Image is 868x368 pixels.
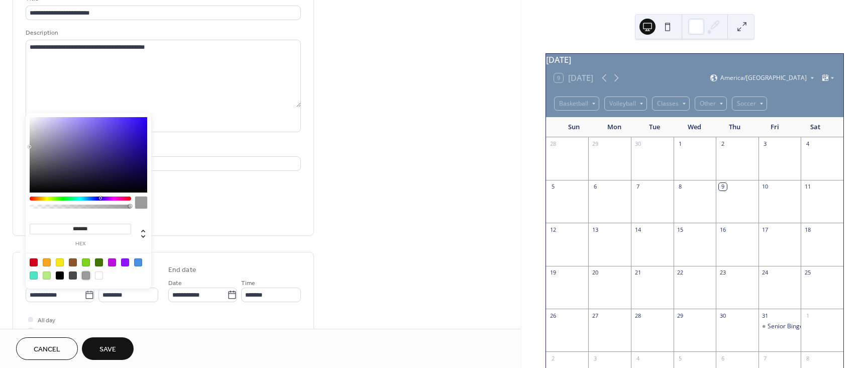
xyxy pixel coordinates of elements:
[634,269,641,277] div: 21
[719,140,726,148] div: 2
[677,312,684,319] div: 29
[82,258,90,266] div: #7ED321
[549,140,557,148] div: 28
[549,226,557,233] div: 12
[168,265,196,275] div: End date
[56,271,64,280] div: #000000
[549,354,557,362] div: 2
[634,312,641,319] div: 28
[762,226,769,233] div: 17
[804,354,811,362] div: 8
[38,326,79,336] span: Show date only
[549,312,557,319] div: 26
[26,28,299,38] div: Description
[121,258,129,266] div: #9013FE
[634,183,641,191] div: 7
[591,140,599,148] div: 29
[108,258,116,266] div: #BD10E0
[804,140,811,148] div: 4
[762,354,769,362] div: 7
[634,354,641,362] div: 4
[82,271,90,280] div: #9B9B9B
[30,241,131,247] label: hex
[26,144,299,155] div: Location
[591,312,599,319] div: 27
[762,183,769,191] div: 10
[591,354,599,362] div: 3
[762,140,769,148] div: 3
[795,117,835,137] div: Sat
[69,258,77,266] div: #8B572A
[99,344,116,355] span: Save
[755,117,795,137] div: Fri
[634,140,641,148] div: 30
[675,117,715,137] div: Wed
[16,337,78,360] button: Cancel
[546,54,843,66] div: [DATE]
[241,278,255,289] span: Time
[134,258,142,266] div: #4A90E2
[719,354,726,362] div: 6
[677,183,684,191] div: 8
[69,271,77,280] div: #4A4A4A
[82,337,134,360] button: Save
[677,269,684,277] div: 22
[594,117,634,137] div: Mon
[758,322,801,331] div: Senior Bingo
[30,258,38,266] div: #D0021B
[634,226,641,233] div: 14
[95,271,103,280] div: #FFFFFF
[168,278,182,289] span: Date
[719,226,726,233] div: 16
[677,354,684,362] div: 5
[30,271,38,280] div: #50E3C2
[634,117,675,137] div: Tue
[56,258,64,266] div: #F8E71C
[677,140,684,148] div: 1
[34,344,60,355] span: Cancel
[554,117,594,137] div: Sun
[719,183,726,191] div: 9
[715,117,755,137] div: Thu
[43,258,51,266] div: #F5A623
[762,312,769,319] div: 31
[38,315,55,326] span: All day
[804,312,811,319] div: 1
[677,226,684,233] div: 15
[719,312,726,319] div: 30
[549,183,557,191] div: 5
[719,269,726,277] div: 23
[591,269,599,277] div: 20
[768,322,803,331] div: Senior Bingo
[720,75,807,81] span: America/[GEOGRAPHIC_DATA]
[591,226,599,233] div: 13
[804,269,811,277] div: 25
[43,271,51,280] div: #B8E986
[591,183,599,191] div: 6
[804,183,811,191] div: 11
[804,226,811,233] div: 18
[762,269,769,277] div: 24
[95,258,103,266] div: #417505
[549,269,557,277] div: 19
